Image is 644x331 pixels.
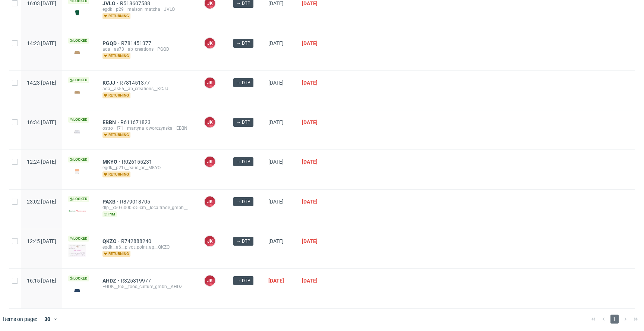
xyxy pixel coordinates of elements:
span: 14:23 [DATE] [27,40,56,46]
span: returning [102,171,130,177]
a: PGQD [102,40,121,46]
span: [DATE] [268,199,284,205]
span: → DTP [236,158,250,165]
span: returning [102,92,130,98]
a: JVLO [102,0,120,6]
span: 1 [610,315,619,324]
figcaption: JK [205,117,215,127]
img: version_two_editor_design [68,244,86,257]
img: version_two_editor_design [68,87,86,97]
span: [DATE] [268,119,284,125]
span: 14:23 [DATE] [27,80,56,86]
figcaption: JK [205,78,215,88]
span: → DTP [236,40,250,47]
span: 23:02 [DATE] [27,199,56,205]
span: [DATE] [268,40,284,46]
figcaption: JK [205,157,215,167]
figcaption: JK [205,38,215,48]
span: [DATE] [302,80,318,86]
div: egdk__p29__maison_matcha__JVLO [102,6,192,12]
span: [DATE] [302,159,318,165]
span: [DATE] [302,199,318,205]
figcaption: JK [205,196,215,207]
span: returning [102,132,130,138]
span: [DATE] [268,159,284,165]
a: EBBN [102,119,120,125]
span: → DTP [236,79,250,86]
a: R742888240 [121,238,153,244]
a: R781451377 [120,80,151,86]
span: [DATE] [268,80,284,86]
span: [DATE] [302,238,318,244]
img: version_two_editor_design [68,8,86,18]
a: R611671823 [120,119,152,125]
span: 12:24 [DATE] [27,159,56,165]
a: R879018705 [120,199,152,205]
span: → DTP [236,238,250,245]
span: [DATE] [302,40,318,46]
span: 12:45 [DATE] [27,238,56,244]
span: → DTP [236,198,250,205]
span: Locked [68,196,89,202]
div: ostro__f71__martyna_dworczynska__EBBN [102,125,192,131]
span: Locked [68,38,89,44]
img: version_two_editor_design [68,47,86,57]
div: egdk__p21i__eaud_or__MKYO [102,165,192,171]
span: Items on page: [3,315,37,323]
a: R518607588 [120,0,152,6]
span: 16:34 [DATE] [27,119,56,125]
span: 16:03 [DATE] [27,0,56,6]
span: → DTP [236,119,250,126]
span: [DATE] [302,0,318,6]
img: version_two_editor_design.png [68,209,86,212]
div: egdk__a6__pivot_point_ag__QKZO [102,244,192,250]
span: [DATE] [268,0,284,6]
span: 16:15 [DATE] [27,278,56,284]
span: [DATE] [268,238,284,244]
a: KCJJ [102,80,120,86]
span: Locked [68,77,89,83]
a: QKZO [102,238,121,244]
span: returning [102,53,130,59]
div: dlp__x50-6000-x-5-cm__localtrade_gmbh__PAXB [102,205,192,211]
a: AHDZ [102,278,121,284]
div: ada__as55__ab_creations__KCJJ [102,86,192,92]
a: MKYO [102,159,122,165]
span: → DTP [236,277,250,284]
span: Locked [68,275,89,281]
span: returning [102,13,130,19]
a: PAXB [102,199,120,205]
div: EGDK__f65__food_culture_gmbh__AHDZ [102,284,192,290]
img: version_two_editor_design [68,285,86,295]
a: R325319977 [121,278,152,284]
img: version_two_editor_design [68,166,86,176]
a: R781451377 [121,40,153,46]
img: version_two_editor_design [68,127,86,137]
div: ada__as73__ab_creations__PGQD [102,46,192,52]
a: R026155231 [122,159,154,165]
span: [DATE] [268,278,284,284]
div: 30 [40,314,53,324]
span: Locked [68,236,89,242]
span: Locked [68,117,89,123]
span: [DATE] [302,278,318,284]
span: Locked [68,157,89,163]
figcaption: JK [205,236,215,246]
span: pim [102,211,117,217]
